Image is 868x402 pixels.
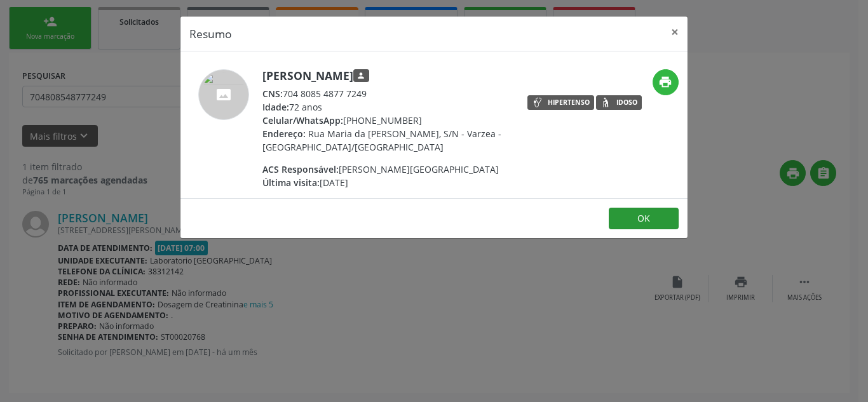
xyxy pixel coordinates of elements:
span: Celular/WhatsApp: [262,114,343,126]
i: print [658,75,672,89]
span: Idade: [262,101,289,113]
div: 704 8085 4877 7249 [262,87,510,100]
div: Idoso [616,99,637,106]
div: [PHONE_NUMBER] [262,114,510,127]
div: [DATE] [262,176,510,189]
img: 80 [198,69,249,120]
div: 72 anos [262,100,510,114]
h5: Resumo [189,25,232,42]
div: Hipertenso [548,99,590,106]
button: print [653,69,679,95]
span: Última visita: [262,177,320,189]
button: OK [609,208,679,229]
i: person [356,71,365,80]
h5: [PERSON_NAME] [262,69,510,83]
span: Responsável [353,69,369,83]
button: Close [662,17,688,48]
span: ACS Responsável: [262,163,339,175]
span: CNS: [262,88,283,100]
div: [PERSON_NAME][GEOGRAPHIC_DATA] [262,163,510,176]
span: Rua Maria da [PERSON_NAME], S/N - Varzea - [GEOGRAPHIC_DATA]/[GEOGRAPHIC_DATA] [262,128,501,153]
span: Endereço: [262,128,306,140]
